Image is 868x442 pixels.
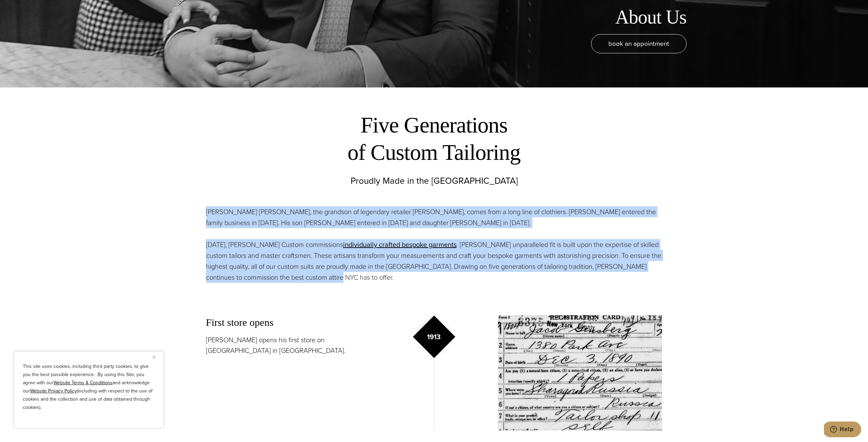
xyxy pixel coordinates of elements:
[498,315,662,430] img: Founder Jacob Ginsburg draft card from 1910 listing his occupation as a tailor
[152,353,161,361] button: Close
[206,239,662,283] p: [DATE], [PERSON_NAME] Custom commissions . [PERSON_NAME] unparalleled fit is built upon the exper...
[54,379,113,386] a: Website Terms & Conditions
[152,356,156,359] img: Close
[206,206,662,228] p: [PERSON_NAME] [PERSON_NAME], the grandson of legendary retailer [PERSON_NAME], comes from a long ...
[427,332,441,342] p: 1913
[206,315,370,330] h3: First store opens
[824,422,861,439] iframe: Opens a widget where you can chat to one of our agents
[608,39,669,49] span: book an appointment
[155,175,714,187] p: Proudly Made in the [GEOGRAPHIC_DATA]
[343,239,457,250] a: individually crafted bespoke garments
[591,34,687,53] a: book an appointment
[30,387,77,395] a: Website Privacy Policy
[615,6,687,29] h1: About Us
[259,111,609,166] h2: Five Generations of Custom Tailoring
[23,362,155,412] p: This site uses cookies, including third party cookies, to give you the best possible experience. ...
[206,335,370,356] p: [PERSON_NAME] opens his first store on [GEOGRAPHIC_DATA] in [GEOGRAPHIC_DATA].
